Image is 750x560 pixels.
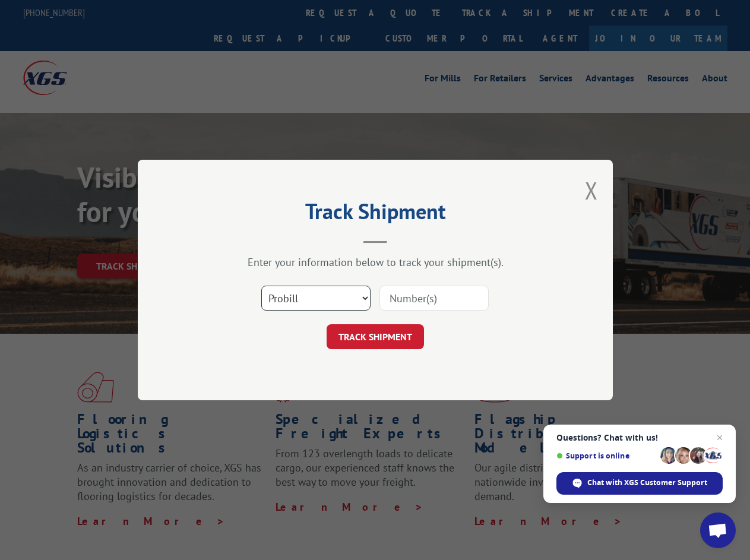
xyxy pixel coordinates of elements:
[556,451,656,460] span: Support is online
[556,472,723,495] span: Chat with XGS Customer Support
[327,324,424,349] button: TRACK SHIPMENT
[556,433,723,442] span: Questions? Chat with us!
[585,175,598,206] button: Close modal
[379,286,489,311] input: Number(s)
[197,255,553,269] div: Enter your information below to track your shipment(s).
[587,477,707,488] span: Chat with XGS Customer Support
[700,512,736,548] a: Open chat
[197,203,553,226] h2: Track Shipment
